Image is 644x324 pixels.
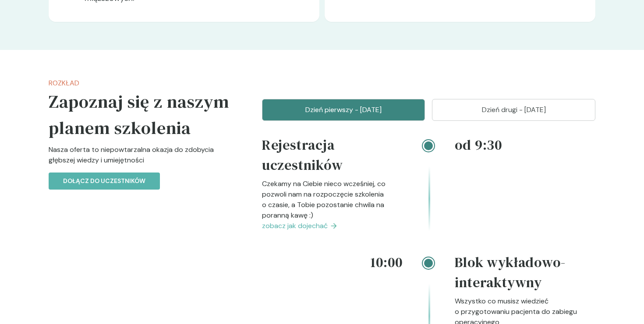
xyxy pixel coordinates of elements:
p: Czekamy na Ciebie nieco wcześniej, co pozwoli nam na rozpoczęcie szkolenia o czasie, a Tobie pozo... [262,179,403,221]
a: Dołącz do uczestników [49,176,160,185]
h4: Blok wykładowo-interaktywny [455,252,595,296]
p: Rozkład [49,78,234,88]
h4: od 9:30 [455,135,595,155]
p: Dzień pierwszy - [DATE] [273,105,414,115]
h5: Zapoznaj się z naszym planem szkolenia [49,88,234,141]
p: Nasza oferta to niepowtarzalna okazja do zdobycia głębszej wiedzy i umiejętności [49,144,234,173]
button: Dzień drugi - [DATE] [432,99,595,121]
a: zobacz jak dojechać [262,221,403,231]
h4: 10:00 [262,252,403,272]
p: Dołącz do uczestników [63,176,145,186]
h4: Rejestracja uczestników [262,135,403,179]
p: Dzień drugi - [DATE] [443,105,584,115]
button: Dołącz do uczestników [49,173,160,190]
span: zobacz jak dojechać [262,221,328,231]
button: Dzień pierwszy - [DATE] [262,99,425,121]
